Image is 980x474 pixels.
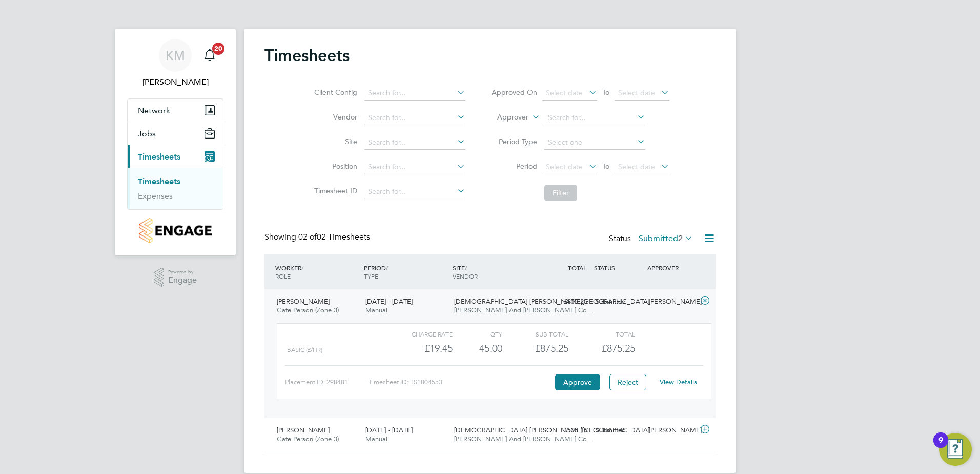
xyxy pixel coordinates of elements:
[139,218,211,243] img: countryside-properties-logo-retina.png
[502,340,568,357] div: £875.25
[639,233,693,244] label: Submitted
[364,160,465,174] input: Search for...
[491,162,537,171] label: Period
[277,434,339,443] span: Gate Person (Zone 3)
[275,272,291,280] span: ROLE
[364,272,378,280] span: TYPE
[365,434,387,443] span: Manual
[568,328,635,340] div: Total
[386,340,453,357] div: £19.45
[645,259,698,277] div: APPROVER
[599,160,612,173] span: To
[544,185,577,201] button: Filter
[138,106,170,115] span: Network
[128,99,223,122] button: Network
[199,39,220,72] a: 20
[264,45,350,66] h2: Timesheets
[465,264,467,272] span: /
[166,49,185,62] span: KM
[365,306,387,314] span: Manual
[277,297,330,306] span: [PERSON_NAME]
[568,264,586,272] span: TOTAL
[168,276,197,285] span: Engage
[453,272,478,280] span: VENDOR
[591,422,645,439] div: Submitted
[678,233,683,244] span: 2
[301,264,303,272] span: /
[311,162,357,171] label: Position
[365,297,413,306] span: [DATE] - [DATE]
[618,162,655,171] span: Select date
[502,328,568,340] div: Sub Total
[544,111,645,125] input: Search for...
[127,218,223,243] a: Go to home page
[128,145,223,168] button: Timesheets
[369,374,553,390] div: Timesheet ID: TS1804553
[168,268,197,276] span: Powered by
[298,232,370,242] span: 02 Timesheets
[364,185,465,199] input: Search for...
[212,43,224,55] span: 20
[591,293,645,310] div: Submitted
[285,374,369,390] div: Placement ID: 298481
[546,162,583,171] span: Select date
[938,440,943,453] div: 9
[386,328,453,340] div: Charge rate
[138,191,173,201] a: Expenses
[364,135,465,150] input: Search for...
[602,342,635,354] span: £875.25
[618,88,655,97] span: Select date
[365,426,413,434] span: [DATE] - [DATE]
[538,422,591,439] div: £525.15
[453,340,502,357] div: 45.00
[544,135,645,150] input: Select one
[386,264,388,272] span: /
[645,293,698,310] div: [PERSON_NAME]
[491,137,537,146] label: Period Type
[491,88,537,97] label: Approved On
[128,122,223,145] button: Jobs
[138,176,180,186] a: Timesheets
[609,232,695,246] div: Status
[311,186,357,195] label: Timesheet ID
[939,433,972,466] button: Open Resource Center, 9 new notifications
[482,112,528,123] label: Approver
[454,306,594,314] span: [PERSON_NAME] And [PERSON_NAME] Co…
[660,378,697,386] a: View Details
[311,112,357,122] label: Vendor
[538,293,591,310] div: £875.25
[138,152,180,162] span: Timesheets
[154,268,197,287] a: Powered byEngage
[128,168,223,209] div: Timesheets
[311,88,357,97] label: Client Config
[115,29,236,255] nav: Main navigation
[454,297,649,306] span: [DEMOGRAPHIC_DATA] [PERSON_NAME][GEOGRAPHIC_DATA]
[364,86,465,101] input: Search for...
[454,434,594,443] span: [PERSON_NAME] And [PERSON_NAME] Co…
[127,76,223,88] span: Kyle Munden
[546,88,583,97] span: Select date
[127,39,223,88] a: KM[PERSON_NAME]
[298,232,317,242] span: 02 of
[287,346,322,353] span: Basic (£/HR)
[273,259,361,285] div: WORKER
[555,374,600,390] button: Approve
[454,426,649,434] span: [DEMOGRAPHIC_DATA] [PERSON_NAME][GEOGRAPHIC_DATA]
[450,259,539,285] div: SITE
[645,422,698,439] div: [PERSON_NAME]
[138,129,156,139] span: Jobs
[277,426,330,434] span: [PERSON_NAME]
[311,137,357,146] label: Site
[599,86,612,99] span: To
[277,306,339,314] span: Gate Person (Zone 3)
[591,259,645,277] div: STATUS
[361,259,450,285] div: PERIOD
[453,328,502,340] div: QTY
[264,232,372,243] div: Showing
[364,111,465,125] input: Search for...
[609,374,646,390] button: Reject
